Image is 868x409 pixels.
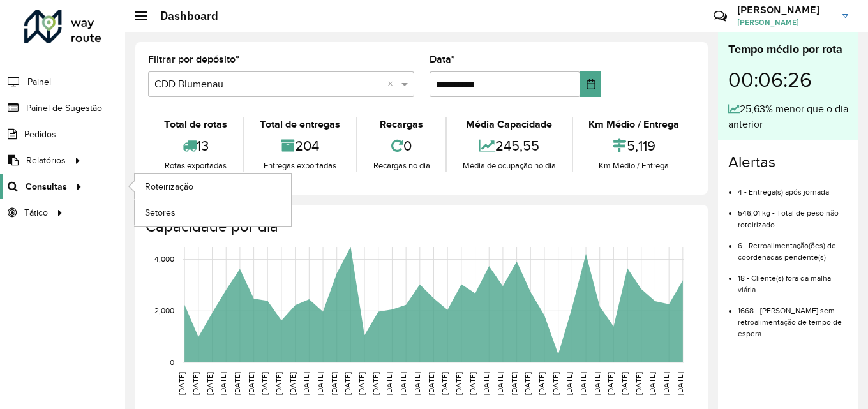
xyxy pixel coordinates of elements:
div: Recargas [361,117,442,132]
span: [PERSON_NAME] [737,17,833,28]
li: 1668 - [PERSON_NAME] sem retroalimentação de tempo de espera [738,295,848,339]
text: [DATE] [219,372,227,395]
text: [DATE] [288,372,297,395]
text: [DATE] [648,372,656,395]
a: Setores [135,200,291,225]
text: [DATE] [427,372,435,395]
span: Painel [27,75,51,89]
span: Painel de Sugestão [26,101,102,115]
text: [DATE] [260,372,269,395]
li: 6 - Retroalimentação(ões) de coordenadas pendente(s) [738,230,848,263]
text: [DATE] [247,372,255,395]
label: Filtrar por depósito [148,52,239,67]
div: Recargas no dia [361,160,442,172]
text: [DATE] [579,372,587,395]
span: Tático [24,206,48,219]
text: [DATE] [454,372,463,395]
text: [DATE] [537,372,546,395]
div: 245,55 [450,132,568,160]
text: [DATE] [496,372,504,395]
div: 25,63% menor que o dia anterior [728,101,848,132]
text: [DATE] [634,372,643,395]
text: [DATE] [593,372,601,395]
text: [DATE] [468,372,477,395]
div: 00:06:26 [728,58,848,101]
a: Contato Rápido [707,3,734,30]
span: Setores [145,206,176,219]
text: 0 [170,358,174,366]
text: [DATE] [302,372,310,395]
div: 13 [151,132,239,160]
text: [DATE] [274,372,283,395]
h4: Alertas [728,153,848,172]
div: Média de ocupação no dia [450,160,568,172]
text: [DATE] [330,372,338,395]
li: 18 - Cliente(s) fora da malha viária [738,263,848,295]
text: [DATE] [565,372,573,395]
text: [DATE] [316,372,324,395]
span: Consultas [26,180,67,193]
text: [DATE] [620,372,629,395]
li: 546,01 kg - Total de peso não roteirizado [738,198,848,230]
text: [DATE] [357,372,366,395]
text: [DATE] [343,372,352,395]
text: [DATE] [399,372,407,395]
h4: Capacidade por dia [146,218,695,236]
text: [DATE] [371,372,380,395]
span: Pedidos [24,128,56,141]
text: 2,000 [154,306,174,315]
h3: [PERSON_NAME] [737,4,833,16]
span: Relatórios [26,154,66,167]
button: Choose Date [580,71,601,97]
div: Entregas exportadas [247,160,352,172]
div: Km Médio / Entrega [576,117,692,132]
label: Data [430,52,455,67]
div: Total de rotas [151,117,239,132]
div: Total de entregas [247,117,352,132]
div: Média Capacidade [450,117,568,132]
text: [DATE] [523,372,532,395]
text: [DATE] [177,372,186,395]
text: [DATE] [676,372,684,395]
text: [DATE] [206,372,214,395]
a: Roteirização [135,174,291,199]
text: [DATE] [662,372,670,395]
text: [DATE] [551,372,560,395]
text: [DATE] [413,372,421,395]
text: [DATE] [191,372,200,395]
div: 0 [361,132,442,160]
text: [DATE] [510,372,518,395]
text: [DATE] [606,372,615,395]
span: Clear all [387,77,398,92]
text: [DATE] [482,372,490,395]
text: [DATE] [233,372,241,395]
div: Km Médio / Entrega [576,160,692,172]
h2: Dashboard [147,9,218,23]
div: 5,119 [576,132,692,160]
text: [DATE] [385,372,393,395]
div: Tempo médio por rota [728,41,848,58]
li: 4 - Entrega(s) após jornada [738,177,848,198]
div: 204 [247,132,352,160]
text: 4,000 [154,255,174,264]
div: Rotas exportadas [151,160,239,172]
text: [DATE] [440,372,449,395]
span: Roteirização [145,180,193,193]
